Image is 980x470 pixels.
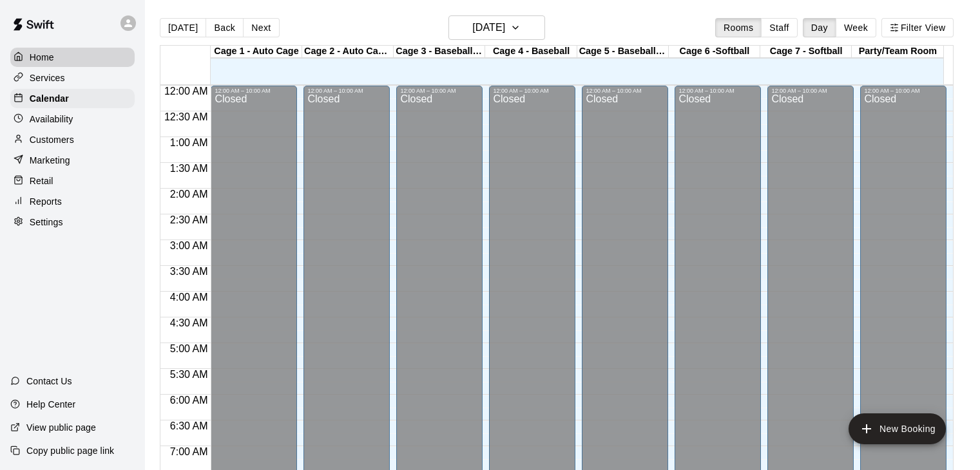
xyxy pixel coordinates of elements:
p: Services [30,71,65,84]
span: 2:30 AM [167,214,211,225]
button: Next [243,18,279,37]
button: [DATE] [160,18,206,37]
span: 1:00 AM [167,137,211,148]
a: Marketing [10,151,135,170]
div: 12:00 AM – 10:00 AM [864,88,943,94]
span: 4:00 AM [167,292,211,303]
p: Copy public page link [26,444,114,457]
p: Calendar [30,92,69,105]
p: Availability [30,113,73,126]
div: Cage 1 - Auto Cage [211,46,302,58]
button: Filter View [881,18,954,37]
div: 12:00 AM – 10:00 AM [400,88,479,94]
span: 5:00 AM [167,343,211,354]
span: 12:00 AM [161,86,211,97]
button: add [849,413,946,444]
a: Availability [10,109,135,129]
div: 12:00 AM – 10:00 AM [493,88,572,94]
div: Cage 2 - Auto Cage -Hit Trax [302,46,394,58]
h6: [DATE] [472,19,505,37]
a: Home [10,48,135,67]
div: Cage 7 - Softball [760,46,852,58]
div: 12:00 AM – 10:00 AM [678,88,757,94]
p: Settings [30,216,63,229]
button: Week [836,18,876,37]
a: Reports [10,192,135,211]
span: 6:30 AM [167,420,211,431]
p: Customers [30,133,74,146]
button: Back [206,18,244,37]
p: View public page [26,421,96,434]
p: Home [30,51,54,64]
span: 4:30 AM [167,317,211,328]
a: Customers [10,130,135,149]
span: 2:00 AM [167,189,211,200]
button: Rooms [715,18,762,37]
div: Party/Team Room [852,46,943,58]
div: 12:00 AM – 10:00 AM [307,88,386,94]
p: Marketing [30,154,70,167]
button: Day [803,18,836,37]
div: 12:00 AM – 10:00 AM [586,88,664,94]
p: Contact Us [26,375,72,388]
span: 6:00 AM [167,395,211,406]
a: Calendar [10,89,135,108]
p: Retail [30,174,53,187]
a: Retail [10,171,135,191]
a: Services [10,68,135,88]
div: Cage 5 - Baseball/Softball [577,46,669,58]
div: Cage 3 - Baseball/Hit Trax [394,46,485,58]
div: Cage 6 -Softball [669,46,760,58]
p: Reports [30,195,62,208]
span: 3:00 AM [167,240,211,251]
span: 5:30 AM [167,369,211,380]
button: [DATE] [448,15,545,40]
span: 12:30 AM [161,111,211,122]
a: Settings [10,212,135,232]
span: 3:30 AM [167,266,211,277]
span: 7:00 AM [167,446,211,457]
div: 12:00 AM – 10:00 AM [215,88,293,94]
span: 1:30 AM [167,163,211,174]
p: Help Center [26,398,75,411]
div: 12:00 AM – 10:00 AM [771,88,850,94]
div: Cage 4 - Baseball [485,46,577,58]
button: Staff [761,18,798,37]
